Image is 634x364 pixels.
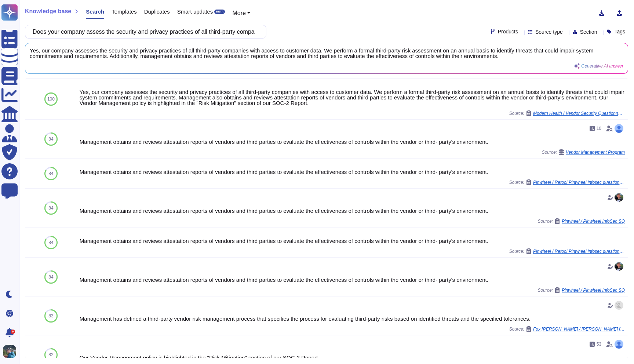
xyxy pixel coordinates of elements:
span: 10 [597,126,601,131]
span: Search [86,9,104,14]
button: user [1,343,21,360]
span: Tags [614,29,625,34]
span: Source: [509,179,625,185]
span: 100 [47,97,55,101]
img: user [3,345,16,358]
div: BETA [214,10,225,14]
span: 84 [48,206,53,210]
span: Duplicates [144,9,170,14]
span: Yes, our company assesses the security and privacy practices of all third-party companies with ac... [30,48,623,59]
input: Search a question or template... [29,25,259,38]
span: Source: [538,218,625,224]
span: Source: [538,287,625,293]
span: Templates [112,9,136,14]
span: Source: [509,326,625,332]
span: Modern Health / Vendor Security Questionnaire (Retool) [533,111,625,116]
img: user [615,262,623,271]
span: 84 [48,171,53,176]
span: More [232,10,245,16]
span: Source: [509,110,625,116]
span: Pinwheel / Pinwheel InfoSec SQ [562,288,625,292]
span: 82 [48,353,53,357]
img: user [615,340,623,349]
span: Source: [542,149,625,155]
span: Vendor Management Program [566,150,625,154]
span: 84 [48,137,53,141]
span: Knowledge base [25,8,71,14]
div: Yes, our company assesses the security and privacy practices of all third-party companies with ac... [80,89,625,106]
div: Our Vendor Management policy is highlighted in the "Risk Mitigation" section of our SOC-2 Report. [80,355,625,360]
span: Fox [PERSON_NAME] / [PERSON_NAME] [PERSON_NAME] [533,327,625,331]
span: Pinwheel / Retool Pinwheel infosec questionnaire (1) [533,249,625,254]
span: 84 [48,240,53,245]
span: Section [580,29,597,34]
div: Management has defined a third-party vendor risk management process that specifies the process fo... [80,316,625,321]
span: Source: [509,248,625,254]
div: Management obtains and reviews attestation reports of vendors and third parties to evaluate the e... [80,139,625,145]
span: Smart updates [177,9,213,14]
div: Management obtains and reviews attestation reports of vendors and third parties to evaluate the e... [80,277,625,283]
span: Source type [535,29,563,34]
img: user [615,124,623,133]
div: 9 [11,330,15,334]
div: Management obtains and reviews attestation reports of vendors and third parties to evaluate the e... [80,208,625,214]
span: 84 [48,275,53,279]
span: 53 [597,342,601,346]
span: Pinwheel / Pinwheel InfoSec SQ [562,219,625,223]
img: user [615,301,623,310]
span: Products [498,29,518,34]
div: Management obtains and reviews attestation reports of vendors and third parties to evaluate the e... [80,169,625,175]
div: Management obtains and reviews attestation reports of vendors and third parties to evaluate the e... [80,238,625,244]
span: 83 [48,314,53,318]
span: Pinwheel / Retool Pinwheel infosec questionnaire (1) [533,180,625,185]
button: More [232,9,250,18]
img: user [615,193,623,202]
span: Generative AI answer [581,64,623,68]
